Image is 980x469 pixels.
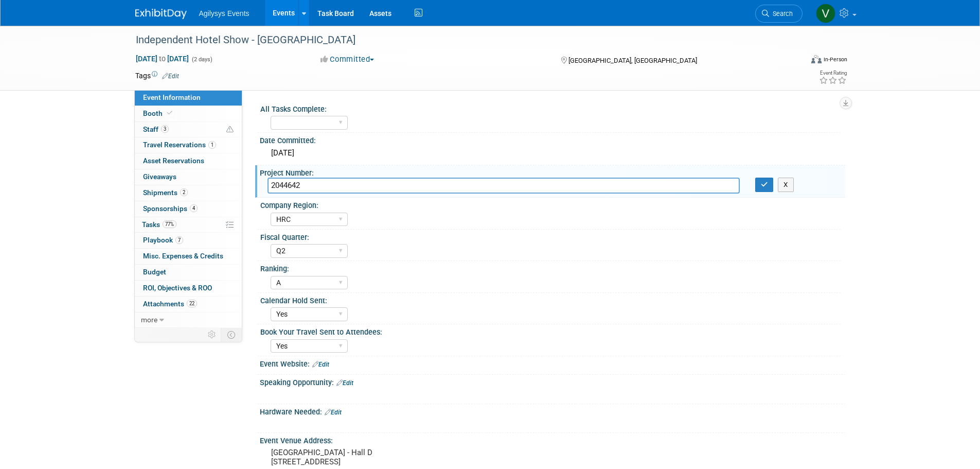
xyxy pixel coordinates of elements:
div: All Tasks Complete: [260,101,841,114]
div: Event Venue Address: [260,433,845,446]
a: Tasks77% [135,217,242,233]
div: Event Format [742,54,848,69]
a: Travel Reservations1 [135,137,242,153]
td: Personalize Event Tab Strip [203,328,221,341]
span: 77% [163,220,176,228]
span: 22 [187,300,197,307]
button: Committed [317,54,378,65]
span: Shipments [143,188,188,197]
a: Sponsorships4 [135,201,242,217]
a: Attachments22 [135,297,242,312]
a: Booth [135,106,242,121]
a: Shipments2 [135,185,242,201]
span: Staff [143,125,169,133]
span: (2 days) [191,56,212,63]
span: 1 [208,141,216,149]
span: Tasks [142,220,176,229]
div: Independent Hotel Show - [GEOGRAPHIC_DATA] [132,31,787,49]
div: Event Rating [819,71,847,76]
span: 3 [161,125,169,133]
a: Search [755,5,803,23]
span: 4 [190,204,198,212]
a: Edit [325,409,342,416]
div: Event Website: [260,356,845,370]
span: Budget [143,268,166,276]
span: Agilysys Events [199,9,250,18]
div: [DATE] [268,145,838,161]
div: Ranking: [260,261,841,274]
div: Speaking Opportunity: [260,375,845,388]
span: Event Information [143,93,201,101]
a: Edit [162,73,179,80]
span: more [141,316,157,324]
i: Booth reservation complete [167,110,172,116]
div: Calendar Hold Sent: [260,293,841,306]
img: Vaitiare Munoz [816,4,835,23]
span: Sponsorships [143,204,198,213]
a: Budget [135,265,242,280]
button: X [778,178,794,192]
img: ExhibitDay [135,9,187,19]
a: ROI, Objectives & ROO [135,281,242,296]
a: Asset Reservations [135,153,242,169]
span: [DATE] [DATE] [135,54,189,63]
span: ROI, Objectives & ROO [143,284,212,292]
div: Company Region: [260,198,841,211]
span: Potential Scheduling Conflict -- at least one attendee is tagged in another overlapping event. [226,125,234,134]
a: Staff3 [135,122,242,137]
img: Format-Inperson.png [811,55,822,63]
a: Edit [336,379,353,387]
span: Giveaways [143,172,176,181]
a: Misc. Expenses & Credits [135,249,242,264]
span: 2 [180,188,188,196]
div: Date Committed: [260,133,845,146]
span: Search [769,10,793,18]
span: Travel Reservations [143,141,216,149]
a: Giveaways [135,169,242,185]
span: Booth [143,109,174,117]
span: [GEOGRAPHIC_DATA], [GEOGRAPHIC_DATA] [568,57,697,64]
span: Asset Reservations [143,157,204,165]
div: Project Number: [260,165,845,178]
span: Playbook [143,236,183,244]
div: Fiscal Quarter: [260,230,841,242]
span: to [157,55,167,63]
a: Edit [312,361,329,368]
div: Book Your Travel Sent to Attendees: [260,324,841,337]
pre: [GEOGRAPHIC_DATA] - Hall D [STREET_ADDRESS] [271,448,492,466]
div: In-Person [823,56,847,63]
div: Hardware Needed: [260,404,845,418]
a: Playbook7 [135,233,242,248]
td: Toggle Event Tabs [221,328,242,341]
span: 7 [175,236,183,244]
td: Tags [135,71,179,81]
a: Event Information [135,90,242,106]
span: Misc. Expenses & Credits [143,252,223,260]
a: more [135,312,242,328]
span: Attachments [143,300,197,308]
